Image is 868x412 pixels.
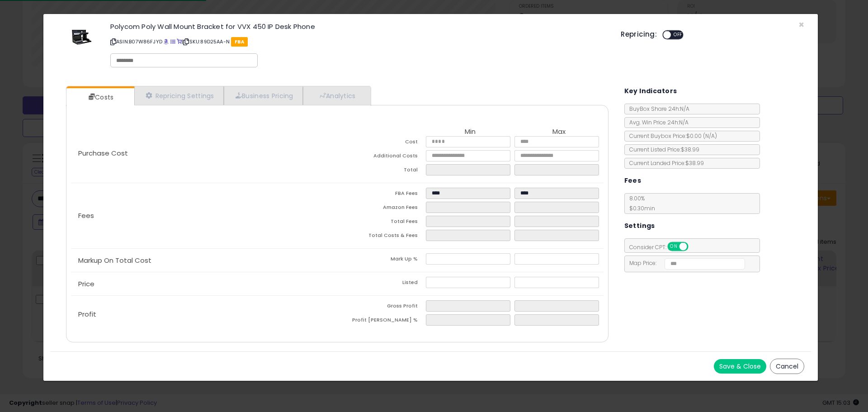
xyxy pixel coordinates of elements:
[71,150,337,157] p: Purchase Cost
[337,136,426,150] td: Cost
[303,86,370,105] a: Analytics
[110,34,607,49] p: ASIN: B07W86FJYD | SKU: 89D25AA-N
[337,277,426,291] td: Listed
[625,105,689,113] span: BuyBox Share 24h: N/A
[625,194,655,212] span: 8.00 %
[67,23,94,50] img: 31xIcBJd5FL._SL60_.jpg
[164,38,169,45] a: BuyBox page
[337,188,426,202] td: FBA Fees
[625,204,655,212] span: $0.30 min
[624,220,655,232] h5: Settings
[625,146,699,153] span: Current Listed Price: $38.99
[337,150,426,164] td: Additional Costs
[66,88,133,106] a: Costs
[71,257,337,264] p: Markup On Total Cost
[625,132,717,140] span: Current Buybox Price:
[625,159,704,167] span: Current Landed Price: $38.99
[177,38,182,45] a: Your listing only
[337,300,426,314] td: Gross Profit
[624,175,642,186] h5: Fees
[686,132,717,140] span: $0.00
[71,212,337,219] p: Fees
[703,132,717,140] span: ( N/A )
[337,230,426,244] td: Total Costs & Fees
[426,128,514,136] th: Min
[71,311,337,318] p: Profit
[714,359,766,374] button: Save & Close
[170,38,175,45] a: All offer listings
[337,216,426,230] td: Total Fees
[337,202,426,216] td: Amazon Fees
[337,164,426,178] td: Total
[625,259,745,267] span: Map Price:
[71,280,337,288] p: Price
[671,31,685,39] span: OFF
[231,37,248,47] span: FBA
[224,86,303,105] a: Business Pricing
[110,23,607,30] h3: Polycom Poly Wall Mount Bracket for VVX 450 IP Desk Phone
[687,243,701,251] span: OFF
[134,86,224,105] a: Repricing Settings
[625,243,700,251] span: Consider CPT:
[337,253,426,267] td: Mark Up %
[621,31,657,38] h5: Repricing:
[770,359,804,374] button: Cancel
[798,18,804,31] span: ×
[625,118,689,126] span: Avg. Win Price 24h: N/A
[624,85,677,97] h5: Key Indicators
[668,243,679,251] span: ON
[514,128,603,136] th: Max
[337,314,426,328] td: Profit [PERSON_NAME] %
